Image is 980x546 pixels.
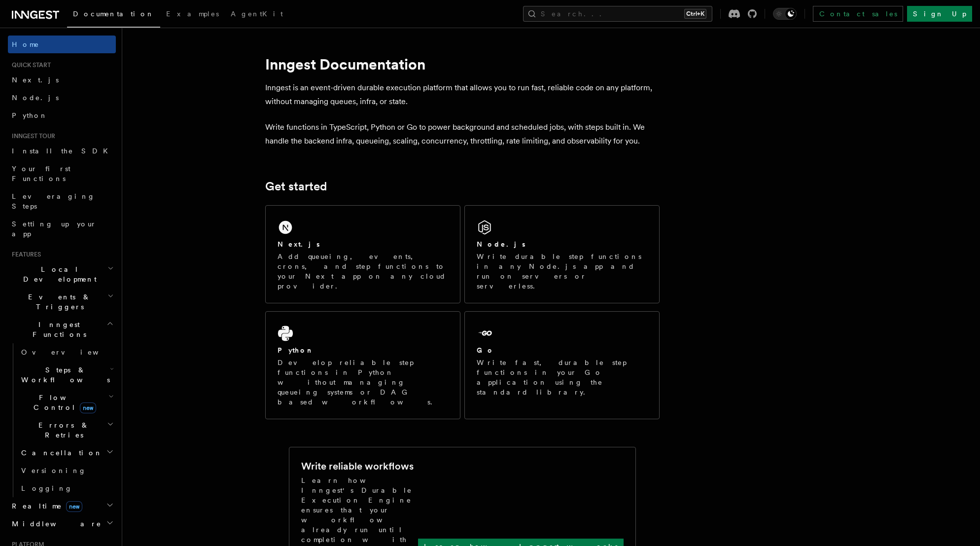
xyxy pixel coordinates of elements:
[773,8,797,20] button: Toggle dark mode
[231,10,283,18] span: AgentKit
[265,81,660,109] p: Inngest is an event-driven durable execution platform that allows you to run fast, reliable code ...
[225,3,289,27] a: AgentKit
[21,484,72,492] span: Logging
[464,311,660,419] a: GoWrite fast, durable step functions in your Go application using the standard library.
[17,393,108,412] span: Flow Control
[8,160,116,187] a: Your first Functions
[17,343,116,361] a: Overview
[8,519,102,529] span: Middleware
[17,416,116,444] button: Errors & Retries
[8,251,41,258] span: Features
[12,94,59,102] span: Node.js
[477,239,525,249] h2: Node.js
[523,6,712,22] button: Search...Ctrl+K
[8,288,116,316] button: Events & Triggers
[813,6,903,22] a: Contact sales
[12,165,70,182] span: Your first Functions
[8,497,116,515] button: Realtimenew
[17,389,116,416] button: Flow Controlnew
[12,39,39,49] span: Home
[66,501,82,512] span: new
[8,132,55,140] span: Inngest tour
[17,479,116,497] a: Logging
[265,205,460,303] a: Next.jsAdd queueing, events, crons, and step functions to your Next app on any cloud provider.
[8,36,116,53] a: Home
[12,192,95,210] span: Leveraging Steps
[166,10,219,18] span: Examples
[265,120,660,148] p: Write functions in TypeScript, Python or Go to power background and scheduled jobs, with steps bu...
[12,220,97,238] span: Setting up your app
[17,462,116,479] a: Versioning
[301,459,414,473] h2: Write reliable workflows
[8,89,116,107] a: Node.js
[67,3,160,28] a: Documentation
[12,111,48,119] span: Python
[278,239,320,249] h2: Next.js
[265,55,660,73] h1: Inngest Documentation
[12,76,59,84] span: Next.js
[278,252,448,291] p: Add queueing, events, crons, and step functions to your Next app on any cloud provider.
[8,316,116,343] button: Inngest Functions
[8,343,116,497] div: Inngest Functions
[8,260,116,288] button: Local Development
[8,187,116,215] a: Leveraging Steps
[17,365,110,385] span: Steps & Workflows
[8,264,107,284] span: Local Development
[684,9,706,19] kbd: Ctrl+K
[8,61,51,69] span: Quick start
[160,3,225,27] a: Examples
[8,292,107,312] span: Events & Triggers
[265,311,460,419] a: PythonDevelop reliable step functions in Python without managing queueing systems or DAG based wo...
[8,215,116,243] a: Setting up your app
[17,448,103,458] span: Cancellation
[278,358,448,407] p: Develop reliable step functions in Python without managing queueing systems or DAG based workflows.
[80,402,96,413] span: new
[477,345,494,355] h2: Go
[477,358,647,397] p: Write fast, durable step functions in your Go application using the standard library.
[73,10,154,18] span: Documentation
[17,361,116,389] button: Steps & Workflows
[21,348,123,356] span: Overview
[464,205,660,303] a: Node.jsWrite durable step functions in any Node.js app and run on servers or serverless.
[907,6,972,22] a: Sign Up
[21,467,86,474] span: Versioning
[8,320,106,339] span: Inngest Functions
[477,252,647,291] p: Write durable step functions in any Node.js app and run on servers or serverless.
[8,71,116,89] a: Next.js
[278,345,314,355] h2: Python
[17,444,116,462] button: Cancellation
[8,107,116,124] a: Python
[17,420,107,440] span: Errors & Retries
[8,515,116,533] button: Middleware
[8,142,116,160] a: Install the SDK
[8,501,82,511] span: Realtime
[265,180,327,193] a: Get started
[12,147,114,155] span: Install the SDK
